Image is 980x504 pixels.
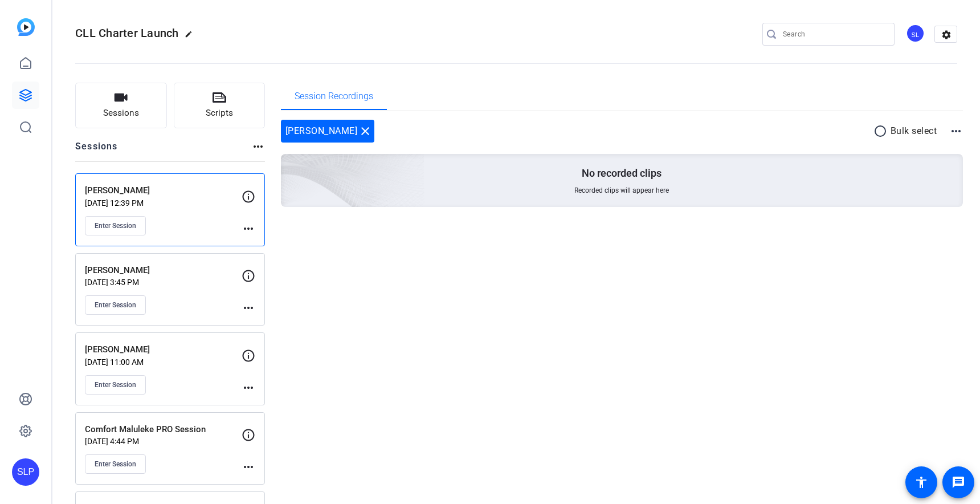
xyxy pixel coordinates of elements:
[95,300,136,310] span: Enter Session
[358,124,372,138] mat-icon: close
[185,30,198,44] mat-icon: edit
[574,186,669,195] span: Recorded clips will appear here
[75,140,118,161] h2: Sessions
[242,381,255,395] mat-icon: more_horiz
[85,198,242,208] p: [DATE] 12:39 PM
[85,295,146,315] button: Enter Session
[242,222,255,235] mat-icon: more_horiz
[242,301,255,315] mat-icon: more_horiz
[75,26,179,40] span: CLL Charter Launch
[95,380,136,389] span: Enter Session
[12,458,39,486] div: SLP
[95,460,136,469] span: Enter Session
[85,216,146,235] button: Enter Session
[85,264,242,277] p: [PERSON_NAME]
[85,357,242,367] p: [DATE] 11:00 AM
[85,375,146,395] button: Enter Session
[949,124,963,138] mat-icon: more_horiz
[103,107,139,120] span: Sessions
[85,437,242,446] p: [DATE] 4:44 PM
[251,140,265,153] mat-icon: more_horiz
[206,107,233,120] span: Scripts
[242,460,255,474] mat-icon: more_horiz
[873,124,891,138] mat-icon: radio_button_unchecked
[153,41,425,288] img: embarkstudio-empty-session.png
[85,343,242,356] p: [PERSON_NAME]
[914,475,928,489] mat-icon: accessibility
[85,278,242,287] p: [DATE] 3:45 PM
[17,18,35,36] img: blue-gradient.svg
[906,24,926,44] ngx-avatar: Studio La Plage
[75,83,167,128] button: Sessions
[783,27,885,41] input: Search
[281,120,375,143] div: [PERSON_NAME]
[582,166,661,180] p: No recorded clips
[935,26,958,43] mat-icon: settings
[295,92,373,101] span: Session Recordings
[85,423,242,436] p: Comfort Maluleke PRO Session
[906,24,925,43] div: SL
[952,475,965,489] mat-icon: message
[95,221,136,230] span: Enter Session
[85,454,146,474] button: Enter Session
[85,184,242,197] p: [PERSON_NAME]
[891,124,937,138] p: Bulk select
[174,83,266,128] button: Scripts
